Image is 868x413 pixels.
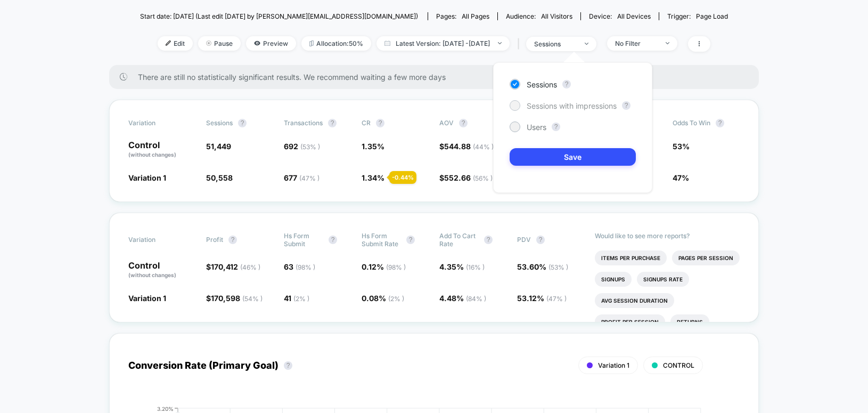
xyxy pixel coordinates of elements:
li: Returns [670,314,709,329]
div: No Filter [615,39,658,47]
span: 47% [673,173,689,182]
span: 41 [284,294,309,303]
button: ? [238,119,247,127]
span: Preview [246,36,296,51]
span: 63 [284,262,315,271]
span: 1.34 % [362,173,384,182]
div: Trigger: [667,12,728,20]
span: 50,558 [206,173,233,182]
span: 170,412 [211,262,260,271]
span: ( 47 % ) [299,174,320,182]
button: ? [228,236,237,244]
button: ? [562,80,571,88]
span: 0.08 % [362,294,404,303]
button: ? [716,119,724,127]
img: edit [166,41,171,46]
li: Signups Rate [637,272,689,287]
span: 4.35 % [439,262,485,271]
span: 53% [673,142,690,151]
span: all devices [617,12,651,20]
span: | [515,36,526,52]
button: ? [552,123,560,131]
span: ( 98 % ) [386,263,406,271]
span: CONTROL [663,361,694,369]
span: $ [206,294,263,303]
span: Transactions [284,119,323,127]
button: ? [406,236,415,244]
li: Profit Per Session [595,314,665,329]
span: AOV [439,119,454,127]
button: ? [284,361,292,370]
span: $ [206,262,260,271]
span: Add To Cart Rate [439,232,479,248]
span: 677 [284,173,320,182]
p: Would like to see more reports? [595,232,740,240]
span: ( 47 % ) [546,295,567,303]
img: end [585,43,588,45]
span: 170,598 [211,294,263,303]
span: 4.48 % [439,294,486,303]
span: (without changes) [128,151,176,158]
span: Latest Version: [DATE] - [DATE] [376,36,510,51]
span: Start date: [DATE] (Last edit [DATE] by [PERSON_NAME][EMAIL_ADDRESS][DOMAIN_NAME]) [140,12,418,20]
img: rebalance [309,41,314,46]
span: Odds to Win [673,119,731,127]
button: ? [329,236,337,244]
span: Page Load [696,12,728,20]
button: ? [536,236,545,244]
tspan: 3.20% [157,405,174,411]
span: 51,449 [206,142,231,151]
span: ( 53 % ) [300,143,320,151]
li: Avg Session Duration [595,293,674,308]
span: 692 [284,142,320,151]
span: Hs Form Submit [284,232,323,248]
p: Control [128,261,195,279]
button: ? [459,119,468,127]
span: Sessions [527,80,557,89]
span: All Visitors [541,12,572,20]
span: (without changes) [128,272,176,278]
span: ( 56 % ) [473,174,493,182]
span: ( 46 % ) [240,263,260,271]
span: 0.12 % [362,262,406,271]
span: 544.88 [444,142,494,151]
img: calendar [384,41,390,46]
span: ( 2 % ) [293,295,309,303]
span: Edit [158,36,193,51]
button: ? [376,119,384,127]
span: $ [439,142,494,151]
button: Save [510,148,636,166]
div: sessions [534,40,577,48]
span: Sessions [206,119,233,127]
span: ( 44 % ) [473,143,494,151]
img: end [498,42,502,44]
span: Variation 1 [128,173,166,182]
li: Signups [595,272,632,287]
span: Users [527,123,546,132]
span: ( 53 % ) [548,263,568,271]
p: Control [128,141,195,159]
span: Allocation: 50% [301,36,371,51]
div: Pages: [436,12,489,20]
span: Pause [198,36,241,51]
span: 552.66 [444,173,493,182]
span: Variation [128,119,187,127]
span: $ [439,173,493,182]
span: Profit [206,236,223,244]
span: There are still no statistically significant results. We recommend waiting a few more days [138,72,738,82]
span: 53.12 % [517,294,567,303]
span: Variation 1 [598,361,629,369]
span: ( 2 % ) [388,295,404,303]
span: ( 84 % ) [466,295,486,303]
span: 1.35 % [362,142,384,151]
li: Pages Per Session [672,250,740,265]
span: PDV [517,236,531,244]
span: CR [362,119,371,127]
span: ( 54 % ) [242,295,263,303]
span: Variation [128,232,187,248]
span: ( 98 % ) [296,263,315,271]
span: Sessions with impressions [527,101,617,110]
img: end [666,42,669,44]
span: ( 16 % ) [466,263,485,271]
div: - 0.44 % [389,171,416,184]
